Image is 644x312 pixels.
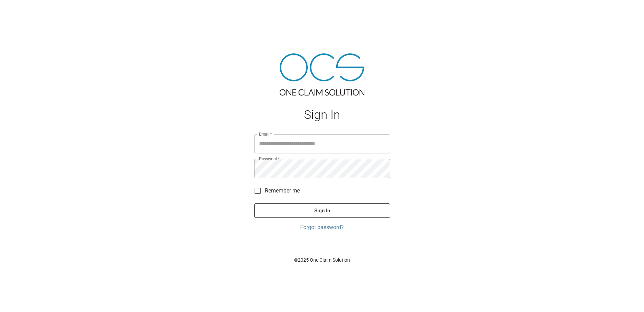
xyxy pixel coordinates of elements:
label: Password [259,156,280,162]
p: © 2025 One Claim Solution [254,257,390,263]
img: ocs-logo-white-transparent.png [8,4,36,18]
a: Forgot password? [254,223,390,232]
span: Remember me [265,187,300,195]
button: Sign In [254,203,390,218]
img: ocs-logo-tra.png [280,53,364,96]
h1: Sign In [254,108,390,122]
label: Email [259,131,272,137]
